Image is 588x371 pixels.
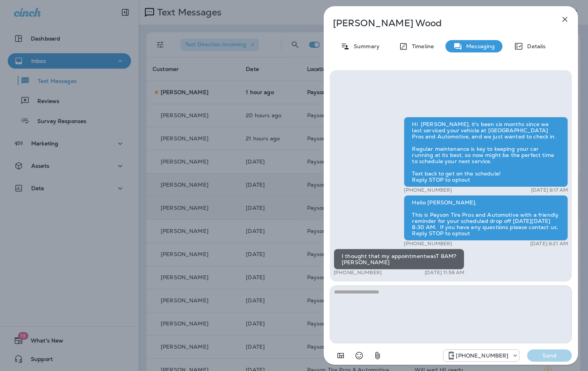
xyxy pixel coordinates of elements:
div: +1 (928) 260-4498 [444,351,519,360]
p: [PHONE_NUMBER] [456,352,508,359]
p: Timeline [408,43,434,49]
p: Details [523,43,546,49]
p: [PHONE_NUMBER] [334,270,382,276]
div: Hi [PERSON_NAME], it's been six months since we last serviced your vehicle at [GEOGRAPHIC_DATA] P... [404,117,568,187]
p: [PHONE_NUMBER] [404,187,452,193]
p: [DATE] 11:56 AM [425,270,464,276]
button: Select an emoji [351,348,367,363]
p: [PERSON_NAME] Wood [333,18,543,29]
button: Add in a premade template [333,348,348,363]
p: Summary [350,43,380,49]
div: I thought that my appointmentwasT 8AM? [PERSON_NAME] [334,249,464,270]
p: [PHONE_NUMBER] [404,241,452,247]
p: Messaging [462,43,495,49]
div: Hello [PERSON_NAME], This is Payson Tire Pros and Automotive with a friendly reminder for your sc... [404,195,568,241]
p: [DATE] 8:21 AM [530,241,568,247]
p: [DATE] 8:17 AM [531,187,568,193]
